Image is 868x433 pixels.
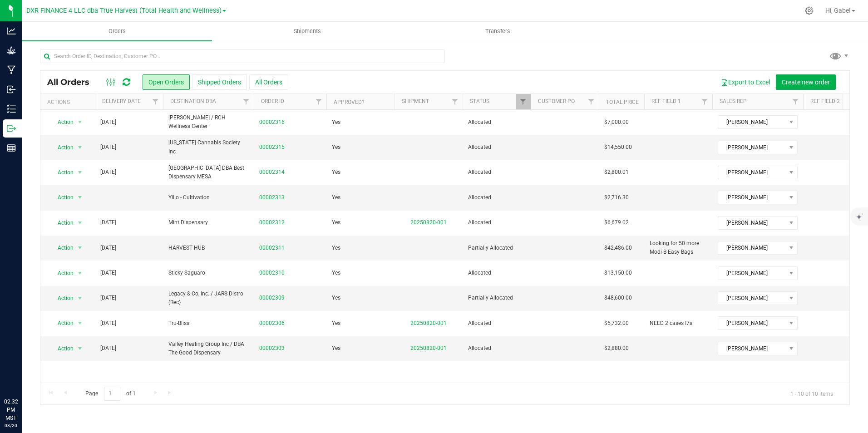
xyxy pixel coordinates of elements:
span: DXR FINANCE 4 LLC dba True Harvest (Total Health and Wellness) [26,7,222,15]
span: Mint Dispensary [168,218,248,227]
span: $6,679.02 [604,218,629,227]
a: 00002311 [259,244,285,252]
inline-svg: Inbound [7,85,16,94]
span: $48,600.00 [604,294,632,302]
span: Legacy & Co, Inc. / JARS Distro (Rec) [168,290,248,307]
a: Delivery Date [102,98,141,104]
span: [DATE] [100,294,116,302]
span: Allocated [468,143,525,152]
span: [DATE] [100,244,116,252]
span: [PERSON_NAME] [718,342,786,355]
span: [DATE] [100,118,116,127]
span: Create new order [782,79,830,86]
span: Yes [332,218,340,227]
inline-svg: Inventory [7,104,16,113]
span: [PERSON_NAME] [718,191,786,204]
span: [DATE] [100,143,116,152]
span: [PERSON_NAME] / RCH Wellness Center [168,113,248,131]
a: Filter [239,94,254,109]
a: Customer PO [538,98,575,104]
span: Action [49,317,74,330]
span: Tru-Bliss [168,319,248,328]
inline-svg: Grow [7,46,16,55]
span: Shipments [281,27,333,35]
span: $2,880.00 [604,344,629,353]
a: 00002315 [259,143,285,152]
span: [PERSON_NAME] [718,317,786,330]
span: Yes [332,193,340,202]
span: Allocated [468,118,525,127]
span: Hi, Gabe! [825,7,851,14]
span: select [74,141,86,154]
span: [DATE] [100,269,116,277]
a: Filter [448,94,463,109]
button: All Orders [249,74,288,90]
a: 00002314 [259,168,285,177]
a: 00002309 [259,294,285,302]
span: Yes [332,319,340,328]
span: [DATE] [100,344,116,353]
span: Transfers [473,27,523,35]
a: Shipments [212,22,402,41]
a: 00002303 [259,344,285,353]
span: [PERSON_NAME] [718,216,786,229]
span: select [74,116,86,128]
span: [PERSON_NAME] [718,267,786,280]
button: Open Orders [143,74,190,90]
span: [PERSON_NAME] [718,241,786,254]
span: Allocated [468,319,525,328]
span: select [74,292,86,305]
button: Export to Excel [715,74,776,90]
p: 08/20 [4,422,18,429]
span: $42,486.00 [604,244,632,252]
a: 20250820-001 [410,345,447,351]
span: select [74,317,86,330]
a: 20250820-001 [410,219,447,226]
span: Yes [332,269,340,277]
a: Orders [22,22,212,41]
a: 00002312 [259,218,285,227]
span: [DATE] [100,218,116,227]
span: Valley Healing Group Inc / DBA The Good Dispensary [168,340,248,357]
a: Total Price [606,99,639,105]
span: select [74,191,86,204]
span: Orders [96,27,138,35]
button: Shipped Orders [192,74,247,90]
input: 1 [104,387,120,401]
a: 00002306 [259,319,285,328]
span: Allocated [468,344,525,353]
span: Looking for 50 more Modi-B Easy Bags [650,239,707,256]
span: Action [49,141,74,154]
span: Action [49,216,74,229]
button: Create new order [776,74,836,90]
span: select [74,267,86,280]
a: Filter [148,94,163,109]
span: Action [49,116,74,128]
a: 00002310 [259,269,285,277]
span: HARVEST HUB [168,244,248,252]
a: 00002316 [259,118,285,127]
span: select [74,342,86,355]
span: Allocated [468,193,525,202]
span: [PERSON_NAME] [718,292,786,305]
a: 20250820-001 [410,320,447,326]
span: Action [49,267,74,280]
span: Partially Allocated [468,294,525,302]
div: Actions [47,99,91,105]
a: Filter [584,94,599,109]
span: [PERSON_NAME] [718,116,786,128]
inline-svg: Reports [7,143,16,153]
span: [PERSON_NAME] [718,166,786,179]
div: Manage settings [804,6,815,15]
a: Filter [788,94,803,109]
span: Yes [332,344,340,353]
span: [GEOGRAPHIC_DATA] DBA Best Dispensary MESA [168,164,248,181]
span: Allocated [468,218,525,227]
span: [DATE] [100,319,116,328]
span: Yes [332,244,340,252]
span: Action [49,241,74,254]
span: $2,716.30 [604,193,629,202]
span: Sticky Saguaro [168,269,248,277]
span: [PERSON_NAME] [718,141,786,154]
span: Action [49,166,74,179]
